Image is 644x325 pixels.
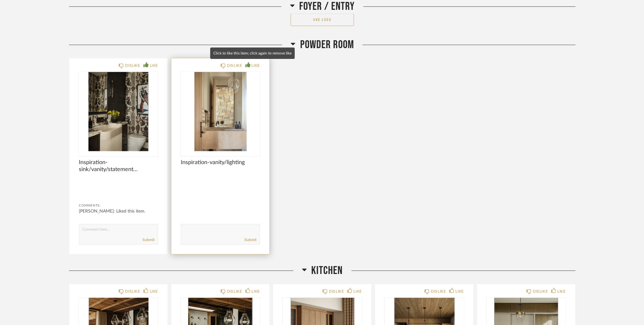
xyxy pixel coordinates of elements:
[354,288,362,295] div: LIKE
[181,159,260,166] span: Inspiration-vanity/lighting
[181,72,260,151] div: 0
[79,72,158,151] img: undefined
[558,288,566,295] div: LIKE
[227,62,242,69] div: DISLIKE
[252,288,260,295] div: LIKE
[150,62,158,69] div: LIKE
[79,202,158,209] div: Comments:
[329,288,344,295] div: DISLIKE
[181,72,260,151] img: undefined
[79,159,158,173] span: Inspiration-sink/vanity/statement wallpaper/sconces
[125,288,140,295] div: DISLIKE
[431,288,446,295] div: DISLIKE
[300,38,354,52] span: Powder Room
[227,288,242,295] div: DISLIKE
[150,288,158,295] div: LIKE
[79,208,158,214] div: [PERSON_NAME]: Liked this item.
[533,288,548,295] div: DISLIKE
[456,288,464,295] div: LIKE
[252,62,260,69] div: LIKE
[79,72,158,151] div: 0
[142,237,155,243] a: Submit
[125,62,140,69] div: DISLIKE
[291,13,354,26] button: See Less
[312,264,343,277] span: Kitchen
[244,237,256,243] a: Submit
